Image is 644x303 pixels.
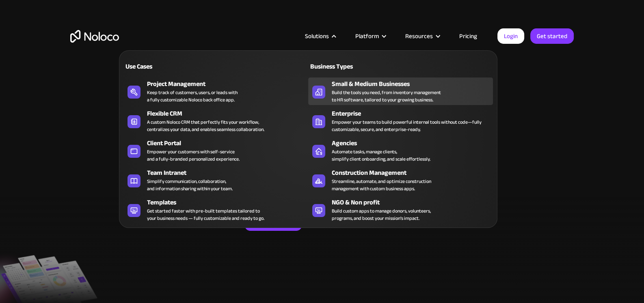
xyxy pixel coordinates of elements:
div: Solutions [295,31,345,41]
div: Resources [405,31,433,41]
a: Use Cases [123,57,308,75]
div: Use Cases [123,62,212,71]
div: Business Types [308,62,397,71]
a: Construction ManagementStreamline, automate, and optimize constructionmanagement with custom busi... [308,166,493,194]
div: Empower your teams to build powerful internal tools without code—fully customizable, secure, and ... [332,118,489,133]
div: Platform [345,31,395,41]
h2: Business Apps for Teams [70,84,574,148]
div: Platform [355,31,379,41]
div: Construction Management [332,168,497,178]
a: Flexible CRMA custom Noloco CRM that perfectly fits your workflow,centralizes your data, and enab... [123,107,308,135]
div: Streamline, automate, and optimize construction management with custom business apps. [332,178,431,192]
div: Automate tasks, manage clients, simplify client onboarding, and scale effortlessly. [332,148,430,163]
a: TemplatesGet started faster with pre-built templates tailored toyour business needs — fully custo... [123,196,308,223]
div: Resources [395,31,449,41]
div: A custom Noloco CRM that perfectly fits your workflow, centralizes your data, and enables seamles... [147,118,264,133]
div: Small & Medium Businesses [332,79,497,89]
a: EnterpriseEmpower your teams to build powerful internal tools without code—fully customizable, se... [308,107,493,135]
div: Build custom apps to manage donors, volunteers, programs, and boost your mission’s impact. [332,207,431,222]
a: Get started [530,28,574,44]
div: Simplify communication, collaboration, and information sharing within your team. [147,178,233,192]
div: Team Intranet [147,168,312,178]
a: Business Types [308,57,493,75]
div: Build the tools you need, from inventory management to HR software, tailored to your growing busi... [332,89,441,103]
div: Agencies [332,138,497,148]
a: Project ManagementKeep track of customers, users, or leads witha fully customizable Noloco back o... [123,77,308,105]
a: Pricing [449,31,487,41]
a: AgenciesAutomate tasks, manage clients,simplify client onboarding, and scale effortlessly. [308,137,493,164]
nav: Solutions [119,39,497,228]
div: Templates [147,198,312,207]
a: Small & Medium BusinessesBuild the tools you need, from inventory managementto HR software, tailo... [308,77,493,105]
div: Flexible CRM [147,109,312,118]
a: Login [497,28,524,44]
a: home [70,30,119,43]
div: Empower your customers with self-service and a fully-branded personalized experience. [147,148,240,163]
div: Get started faster with pre-built templates tailored to your business needs — fully customizable ... [147,207,264,222]
div: Solutions [305,31,329,41]
a: Team IntranetSimplify communication, collaboration,and information sharing within your team. [123,166,308,194]
a: NGO & Non profitBuild custom apps to manage donors, volunteers,programs, and boost your mission’s... [308,196,493,223]
a: Client PortalEmpower your customers with self-serviceand a fully-branded personalized experience. [123,137,308,164]
div: Client Portal [147,138,312,148]
div: Keep track of customers, users, or leads with a fully customizable Noloco back office app. [147,89,238,103]
div: Enterprise [332,109,497,118]
div: Project Management [147,79,312,89]
div: NGO & Non profit [332,198,497,207]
